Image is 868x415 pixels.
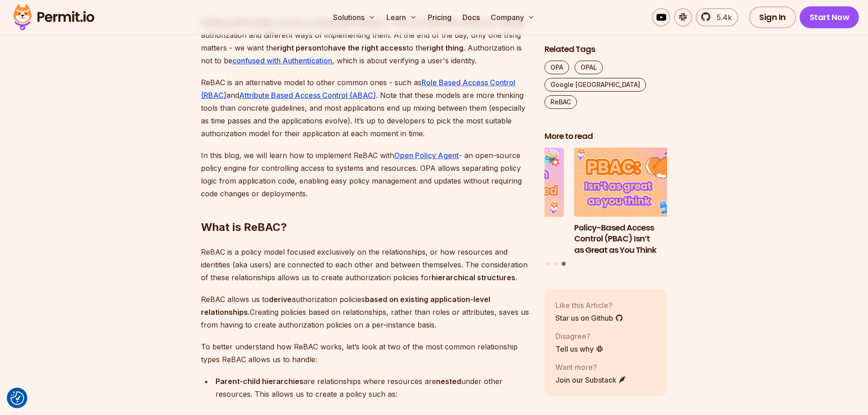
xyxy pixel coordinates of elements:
[555,361,627,372] p: Want more?
[749,6,796,28] a: Sign In
[487,8,539,26] button: Company
[201,340,530,366] p: To better understand how ReBAC works, let’s look at two of the most common relationship types ReB...
[555,299,623,310] p: Like this Article?
[277,43,321,52] strong: right person
[555,343,604,354] a: Tell us why
[424,8,455,26] a: Pricing
[574,148,697,217] img: Policy-Based Access Control (PBAC) Isn’t as Great as You Think
[546,261,550,265] button: Go to slide 1
[394,151,459,160] a: Open Policy Agent
[696,8,738,26] a: 5.4k
[383,8,421,26] button: Learn
[232,56,332,65] a: confused with Authentication
[426,43,463,52] strong: right thing
[574,222,697,256] h3: Policy-Based Access Control (PBAC) Isn’t as Great as You Think
[441,148,564,256] li: 2 of 3
[216,377,303,386] strong: Parent-child hierarchies
[201,76,530,140] p: ReBAC is an alternative model to other common ones - such as and . Note that these models are mor...
[555,374,627,385] a: Join our Substack
[201,16,530,67] p: Building authorization can be a complicated endeavor. There are different models for building aut...
[555,330,604,341] p: Disagree?
[544,95,577,109] a: ReBAC
[544,61,569,74] a: OPA
[555,312,623,323] a: Star us on Github
[201,184,530,235] h2: What is ReBAC?
[441,148,564,256] a: Prisma ORM Data Filtering with ReBACPrisma ORM Data Filtering with ReBAC
[441,148,564,217] img: Prisma ORM Data Filtering with ReBAC
[544,148,668,267] div: Posts
[239,91,376,100] a: Attribute Based Access Control (ABAC)
[554,261,558,265] button: Go to slide 2
[328,43,406,52] strong: have the right access
[575,61,603,74] a: OPAL
[800,6,859,28] a: Start Now
[544,131,668,142] h2: More to read
[201,293,530,331] p: ReBAC allows us to authorization policies Creating policies based on relationships, rather than r...
[201,149,530,200] p: In this blog, we will learn how to implement ReBAC with - an open-source policy engine for contro...
[9,2,98,33] img: Permit logo
[711,12,732,23] span: 5.4k
[544,78,646,92] a: Google [GEOGRAPHIC_DATA]
[10,391,24,405] button: Consent Preferences
[269,295,292,304] strong: derive
[201,246,530,284] p: ReBAC is a policy model focused exclusively on the relationships, or how resources and identities...
[10,391,24,405] img: Revisit consent button
[574,148,697,256] li: 3 of 3
[436,377,461,386] strong: nested
[431,273,515,282] strong: hierarchical structures
[441,222,564,245] h3: Prisma ORM Data Filtering with ReBAC
[562,261,566,266] button: Go to slide 3
[329,8,379,26] button: Solutions
[544,44,668,55] h2: Related Tags
[459,8,483,26] a: Docs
